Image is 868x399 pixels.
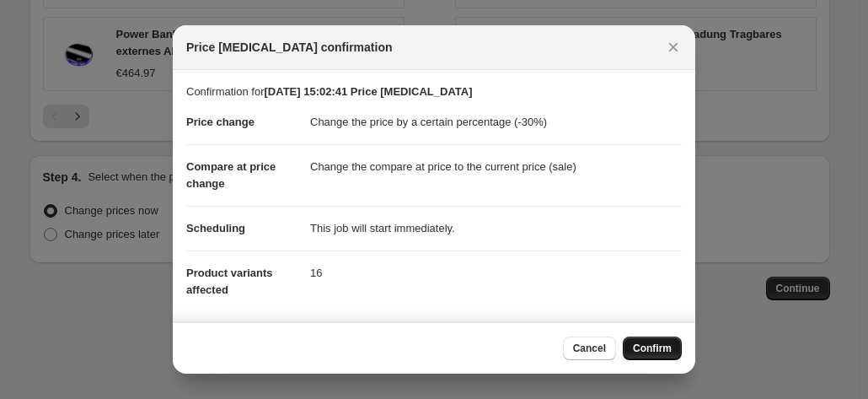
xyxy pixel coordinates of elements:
span: Confirm [633,342,672,355]
button: Cancel [563,337,616,360]
b: [DATE] 15:02:41 Price [MEDICAL_DATA] [264,85,472,98]
dd: Change the price by a certain percentage (-30%) [310,100,682,144]
dd: Change the compare at price to the current price (sale) [310,144,682,189]
span: Price change [186,116,255,128]
span: Cancel [573,342,606,355]
button: Close [662,35,685,59]
dd: 16 [310,251,682,295]
span: Product variants affected [186,267,273,296]
button: Confirm [623,337,682,360]
p: Confirmation for [186,84,682,100]
span: Price [MEDICAL_DATA] confirmation [186,39,393,56]
span: Scheduling [186,222,245,235]
dd: This job will start immediately. [310,206,682,251]
span: Compare at price change [186,160,276,190]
